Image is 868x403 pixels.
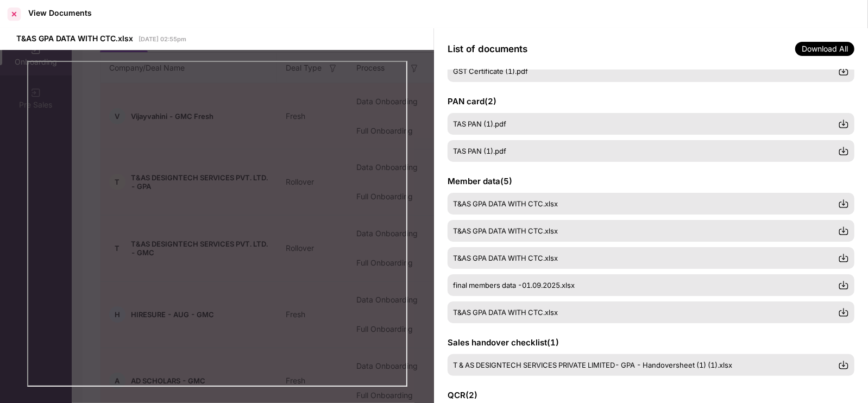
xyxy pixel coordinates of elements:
img: svg+xml;base64,PHN2ZyBpZD0iRG93bmxvYWQtMzJ4MzIiIHhtbG5zPSJodHRwOi8vd3d3LnczLm9yZy8yMDAwL3N2ZyIgd2... [838,66,849,77]
iframe: msdoc-iframe [27,61,407,387]
span: T&AS GPA DATA WITH CTC.xlsx [453,199,558,208]
img: svg+xml;base64,PHN2ZyBpZD0iRG93bmxvYWQtMzJ4MzIiIHhtbG5zPSJodHRwOi8vd3d3LnczLm9yZy8yMDAwL3N2ZyIgd2... [838,360,849,370]
span: TAS PAN (1).pdf [453,147,506,155]
span: final members data -01.09.2025.xlsx [453,281,575,289]
img: svg+xml;base64,PHN2ZyBpZD0iRG93bmxvYWQtMzJ4MzIiIHhtbG5zPSJodHRwOi8vd3d3LnczLm9yZy8yMDAwL3N2ZyIgd2... [838,307,849,318]
span: Download All [795,42,854,56]
span: PAN card ( 2 ) [448,96,496,106]
span: Sales handover checklist ( 1 ) [448,337,559,348]
span: QCR ( 2 ) [448,390,477,400]
span: T&AS GPA DATA WITH CTC.xlsx [16,34,133,43]
img: svg+xml;base64,PHN2ZyBpZD0iRG93bmxvYWQtMzJ4MzIiIHhtbG5zPSJodHRwOi8vd3d3LnczLm9yZy8yMDAwL3N2ZyIgd2... [838,225,849,236]
span: T&AS GPA DATA WITH CTC.xlsx [453,226,558,235]
img: svg+xml;base64,PHN2ZyBpZD0iRG93bmxvYWQtMzJ4MzIiIHhtbG5zPSJodHRwOi8vd3d3LnczLm9yZy8yMDAwL3N2ZyIgd2... [838,146,849,156]
span: T&AS GPA DATA WITH CTC.xlsx [453,308,558,317]
span: T & AS DESIGNTECH SERVICES PRIVATE LIMITED- GPA - Handoversheet (1) (1).xlsx [453,361,732,369]
img: svg+xml;base64,PHN2ZyBpZD0iRG93bmxvYWQtMzJ4MzIiIHhtbG5zPSJodHRwOi8vd3d3LnczLm9yZy8yMDAwL3N2ZyIgd2... [838,253,849,263]
span: TAS PAN (1).pdf [453,119,506,128]
span: GST Certificate (1).pdf [453,67,528,75]
div: View Documents [28,8,92,17]
span: List of documents [448,43,527,54]
img: svg+xml;base64,PHN2ZyBpZD0iRG93bmxvYWQtMzJ4MzIiIHhtbG5zPSJodHRwOi8vd3d3LnczLm9yZy8yMDAwL3N2ZyIgd2... [838,118,849,129]
span: T&AS GPA DATA WITH CTC.xlsx [453,254,558,262]
img: svg+xml;base64,PHN2ZyBpZD0iRG93bmxvYWQtMzJ4MzIiIHhtbG5zPSJodHRwOi8vd3d3LnczLm9yZy8yMDAwL3N2ZyIgd2... [838,280,849,291]
span: Member data ( 5 ) [448,176,512,186]
img: svg+xml;base64,PHN2ZyBpZD0iRG93bmxvYWQtMzJ4MzIiIHhtbG5zPSJodHRwOi8vd3d3LnczLm9yZy8yMDAwL3N2ZyIgd2... [838,198,849,209]
span: [DATE] 02:55pm [139,35,186,43]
